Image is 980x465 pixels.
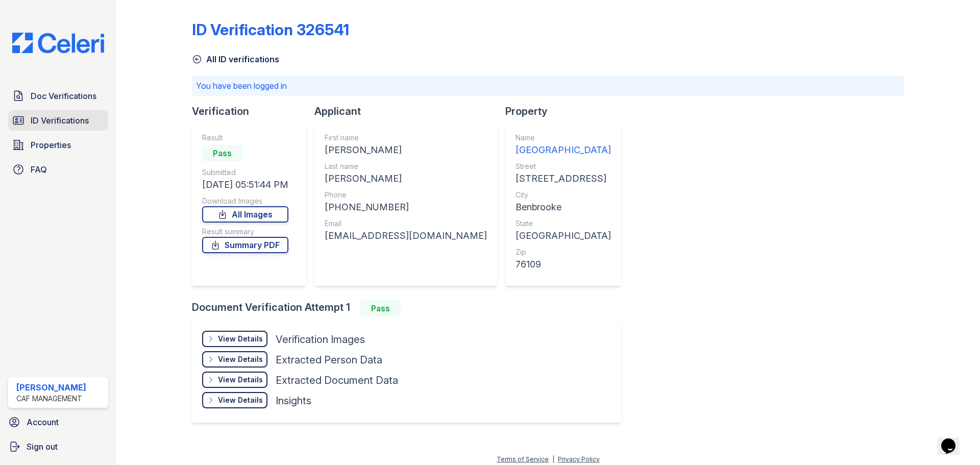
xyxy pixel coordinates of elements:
a: Account [4,412,112,432]
img: CE_Logo_Blue-a8612792a0a2168367f1c8372b55b34899dd931a85d93a1a3d3e32e68fde9ad4.png [4,33,112,53]
a: Properties [8,135,108,155]
div: Document Verification Attempt 1 [192,300,629,316]
div: Last name [325,161,487,172]
a: Name [GEOGRAPHIC_DATA] [516,133,611,157]
div: Verification Images [276,332,365,347]
div: [STREET_ADDRESS] [516,172,611,186]
span: Sign out [27,440,58,453]
div: Pass [202,145,243,161]
p: You have been logged in [196,80,900,92]
div: Property [505,104,629,118]
a: All Images [202,206,288,223]
div: Extracted Person Data [276,353,382,367]
div: Result summary [202,227,288,237]
a: ID Verifications [8,110,108,131]
a: Terms of Service [497,455,549,463]
div: Benbrooke [516,200,611,214]
div: Submitted [202,167,288,178]
div: [DATE] 05:51:44 PM [202,178,288,192]
span: FAQ [31,163,47,176]
div: Verification [192,104,314,118]
a: Privacy Policy [558,455,600,463]
div: Result [202,133,288,143]
div: View Details [218,375,263,385]
div: ID Verification 326541 [192,20,349,39]
div: [PHONE_NUMBER] [325,200,487,214]
div: Street [516,161,611,172]
div: Pass [360,300,401,316]
div: Phone [325,190,487,200]
a: Summary PDF [202,237,288,253]
div: Applicant [314,104,505,118]
span: Properties [31,139,71,151]
div: Name [516,133,611,143]
span: Doc Verifications [31,90,96,102]
div: [PERSON_NAME] [16,381,86,394]
div: Email [325,218,487,229]
div: [PERSON_NAME] [325,143,487,157]
iframe: chat widget [937,424,970,455]
div: [EMAIL_ADDRESS][DOMAIN_NAME] [325,229,487,243]
a: Doc Verifications [8,86,108,106]
div: City [516,190,611,200]
div: 76109 [516,257,611,272]
div: | [552,455,554,463]
span: Account [27,416,59,428]
div: [GEOGRAPHIC_DATA] [516,229,611,243]
div: View Details [218,334,263,344]
div: Zip [516,247,611,257]
div: State [516,218,611,229]
div: View Details [218,395,263,405]
a: FAQ [8,159,108,180]
div: CAF Management [16,394,86,404]
div: Insights [276,394,311,408]
div: Extracted Document Data [276,373,398,387]
div: [PERSON_NAME] [325,172,487,186]
a: Sign out [4,436,112,457]
div: Download Images [202,196,288,206]
div: [GEOGRAPHIC_DATA] [516,143,611,157]
div: View Details [218,354,263,364]
a: All ID verifications [192,53,279,65]
div: First name [325,133,487,143]
span: ID Verifications [31,114,89,127]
